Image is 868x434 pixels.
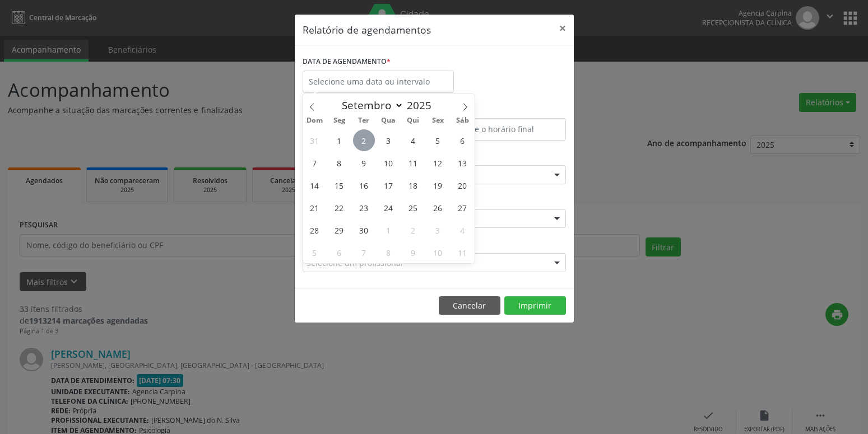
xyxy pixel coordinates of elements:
[304,152,326,174] span: Setembro 7, 2025
[402,241,424,263] span: Outubro 9, 2025
[328,152,350,174] span: Setembro 8, 2025
[402,219,424,241] span: Outubro 2, 2025
[378,174,400,196] span: Setembro 17, 2025
[452,129,474,151] span: Setembro 6, 2025
[437,101,566,118] label: ATÉ
[452,197,474,218] span: Setembro 27, 2025
[328,129,350,151] span: Setembro 1, 2025
[452,152,474,174] span: Setembro 13, 2025
[437,118,566,141] input: Selecione o horário final
[304,129,326,151] span: Agosto 31, 2025
[351,117,376,124] span: Ter
[353,197,375,218] span: Setembro 23, 2025
[452,174,474,196] span: Setembro 20, 2025
[427,197,449,218] span: Setembro 26, 2025
[402,174,424,196] span: Setembro 18, 2025
[378,219,400,241] span: Outubro 1, 2025
[402,129,424,151] span: Setembro 4, 2025
[427,219,449,241] span: Outubro 3, 2025
[328,241,350,263] span: Outubro 6, 2025
[378,241,400,263] span: Outubro 8, 2025
[427,129,449,151] span: Setembro 5, 2025
[337,97,404,113] select: Month
[427,152,449,174] span: Setembro 12, 2025
[401,117,425,124] span: Qui
[303,117,327,124] span: Dom
[353,174,375,196] span: Setembro 16, 2025
[303,22,431,37] h5: Relatório de agendamentos
[378,129,400,151] span: Setembro 3, 2025
[328,219,350,241] span: Setembro 29, 2025
[452,219,474,241] span: Outubro 4, 2025
[452,241,474,263] span: Outubro 11, 2025
[378,197,400,218] span: Setembro 24, 2025
[402,197,424,218] span: Setembro 25, 2025
[353,129,375,151] span: Setembro 2, 2025
[439,296,500,315] button: Cancelar
[304,241,326,263] span: Outubro 5, 2025
[304,174,326,196] span: Setembro 14, 2025
[450,117,475,124] span: Sáb
[307,257,403,269] span: Selecione um profissional
[376,117,401,124] span: Qua
[353,152,375,174] span: Setembro 9, 2025
[328,174,350,196] span: Setembro 15, 2025
[427,241,449,263] span: Outubro 10, 2025
[328,197,350,218] span: Setembro 22, 2025
[303,53,391,71] label: DATA DE AGENDAMENTO
[303,71,454,93] input: Selecione uma data ou intervalo
[504,296,566,315] button: Imprimir
[403,98,440,113] input: Year
[425,117,450,124] span: Sex
[353,241,375,263] span: Outubro 7, 2025
[327,117,351,124] span: Seg
[353,219,375,241] span: Setembro 30, 2025
[378,152,400,174] span: Setembro 10, 2025
[551,15,574,42] button: Close
[304,197,326,218] span: Setembro 21, 2025
[402,152,424,174] span: Setembro 11, 2025
[304,219,326,241] span: Setembro 28, 2025
[427,174,449,196] span: Setembro 19, 2025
